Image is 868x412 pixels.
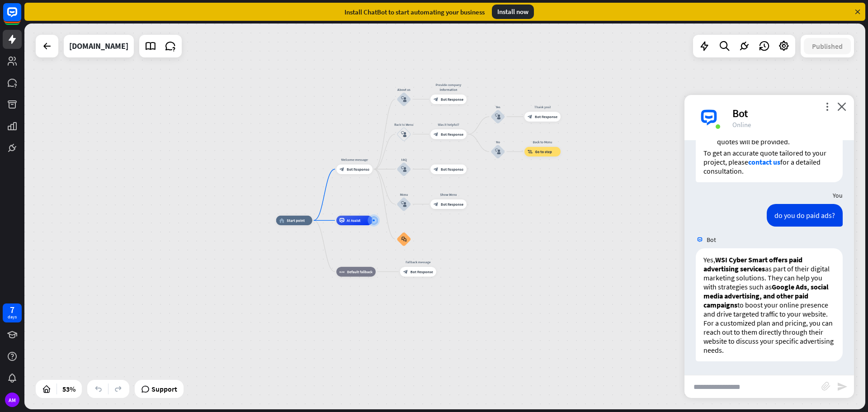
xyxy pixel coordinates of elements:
[389,157,418,162] div: FAQ
[279,218,284,223] i: home_2
[344,8,485,16] div: Install ChatBot to start automating your business
[5,393,19,407] div: AM
[8,314,17,320] div: days
[427,192,470,197] div: Show Menu
[441,132,463,137] span: Bot Response
[703,255,835,318] p: Yes, as part of their digital marketing solutions. They can help you with strategies such as to b...
[703,282,829,309] strong: Google Ads, social media advertising, and other paid campaigns
[434,167,439,172] i: block_bot_response
[347,269,373,274] span: Default fallback
[441,202,463,207] span: Bot Response
[333,157,376,162] div: Welcome message
[707,236,716,244] span: Bot
[492,5,534,19] div: Install now
[151,382,177,396] span: Support
[401,166,407,172] i: block_user_input
[396,260,440,265] div: Fallback message
[837,381,848,392] i: send
[441,167,463,172] span: Bot Response
[340,269,344,274] i: block_fallback
[389,122,418,127] div: Back to Menu
[823,102,831,111] i: more_vert
[401,201,407,207] i: block_user_input
[837,102,846,111] i: close
[821,382,830,391] i: block_attachment
[434,202,439,207] i: block_bot_response
[833,191,843,199] span: You
[732,106,843,120] div: Bot
[804,38,851,54] button: Published
[528,149,533,154] i: block_goto
[434,97,439,102] i: block_bot_response
[389,192,418,197] div: Menu
[528,114,533,119] i: block_bot_response
[347,167,369,172] span: Bot Response
[703,318,835,355] p: For a customized plan and pricing, you can reach out to them directly through their website to di...
[401,96,407,102] i: block_user_input
[748,157,780,166] a: contact us
[434,132,439,137] i: block_bot_response
[69,35,128,57] div: wsicybersmart.com
[535,149,552,154] span: Go to step
[483,140,512,145] div: No
[7,4,34,31] button: Open LiveChat chat widget
[401,131,407,137] i: block_user_input
[427,82,470,92] div: Provide company information
[495,114,501,120] i: block_user_input
[401,237,406,242] i: block_faq
[483,104,512,109] div: Yes
[535,114,557,119] span: Bot Response
[340,167,344,172] i: block_bot_response
[767,204,843,227] div: do you do paid ads?
[403,269,408,274] i: block_bot_response
[427,122,470,127] div: Was it helpful?
[3,303,22,322] a: 7 days
[410,269,433,274] span: Bot Response
[60,382,78,396] div: 53%
[703,148,835,175] p: To get an accurate quote tailored to your project, please for a detailed consultation.
[703,255,802,273] strong: WSI Cyber Smart offers paid advertising services
[347,218,360,223] span: AI Assist
[389,87,418,92] div: About us
[287,218,305,223] span: Start point
[10,306,14,314] div: 7
[521,104,564,109] div: Thank you!
[732,120,843,129] div: Online
[495,149,501,155] i: block_user_input
[441,97,463,102] span: Bot Response
[521,140,564,145] div: Back to Menu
